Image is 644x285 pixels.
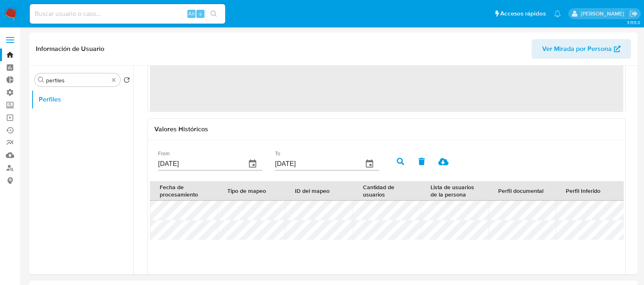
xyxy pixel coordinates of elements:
label: To [275,152,280,157]
div: Tipo de mapeo [227,187,266,194]
p: yanina.loff@mercadolibre.com [580,10,626,18]
span: Ver Mirada por Persona [542,39,612,59]
button: search-icon [205,8,222,20]
span: s [199,10,202,18]
button: Borrar [110,77,117,83]
input: Buscar [46,77,109,84]
h3: Valores Históricos [154,125,619,133]
input: Buscar usuario o caso... [30,9,225,19]
div: Cantidad de usuarios [363,183,411,198]
button: Ver Mirada por Persona [532,39,631,59]
span: Alt [188,10,195,18]
label: From [158,152,169,157]
span: Accesos rápidos [500,9,546,18]
div: Fecha de procesamiento [160,183,208,198]
button: Volver al orden por defecto [123,77,130,86]
button: Perfiles [31,90,133,109]
a: Salir [629,9,638,18]
div: Perfil Inferido [566,187,600,194]
h1: Información de Usuario [36,45,104,53]
div: Perfil documental [498,187,543,194]
button: Buscar [38,77,44,83]
a: Notificaciones [554,10,561,17]
span: ‌ [150,30,623,111]
div: Lista de usuarios de la persona [431,183,479,198]
div: ID del mapeo [295,187,330,194]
